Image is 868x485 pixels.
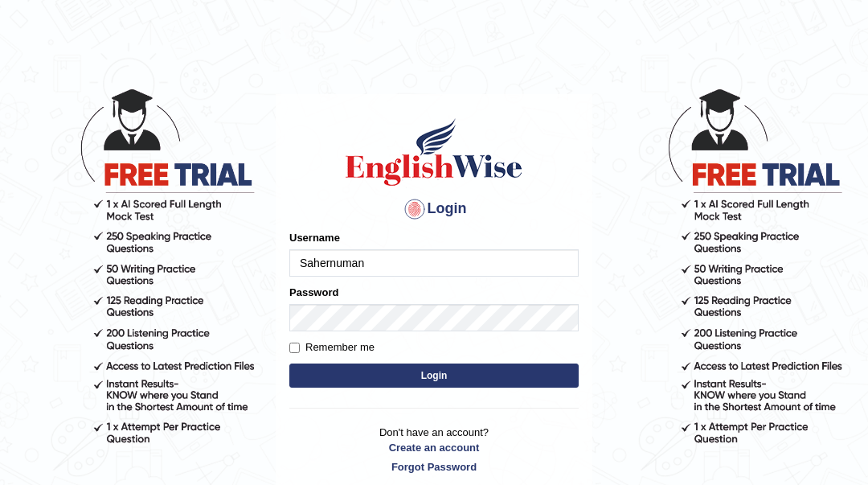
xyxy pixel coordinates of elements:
[289,196,579,222] h4: Login
[289,459,579,475] a: Forgot Password
[289,230,340,245] label: Username
[342,116,526,188] img: Logo of English Wise sign in for intelligent practice with AI
[289,425,579,475] p: Don't have an account?
[289,339,375,356] label: Remember me
[289,364,579,388] button: Login
[289,285,338,300] label: Password
[289,343,300,353] input: Remember me
[289,440,579,455] a: Create an account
